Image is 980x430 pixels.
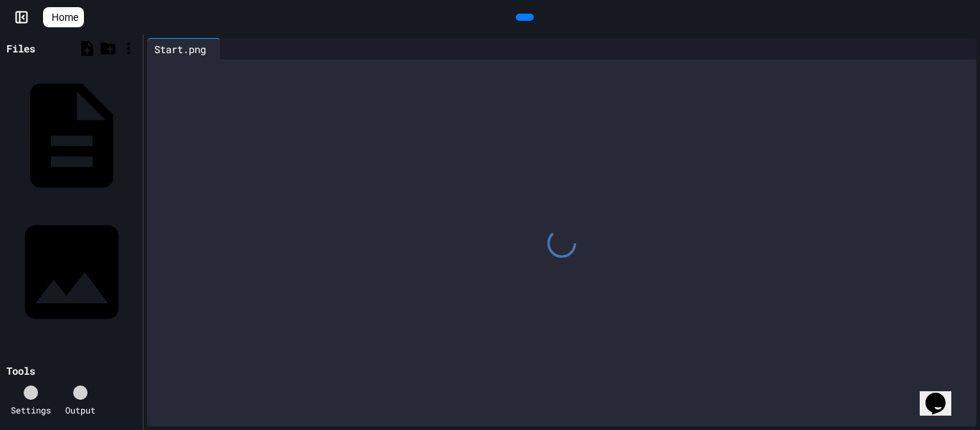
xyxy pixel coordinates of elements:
div: Files [6,41,35,56]
div: Start.png [147,42,213,57]
div: Output [65,403,95,416]
div: Start.png [147,38,221,60]
div: Tools [6,363,35,378]
iframe: chat widget [920,373,966,416]
span: Home [52,10,78,24]
a: Home [43,7,84,27]
div: Settings [11,403,51,416]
